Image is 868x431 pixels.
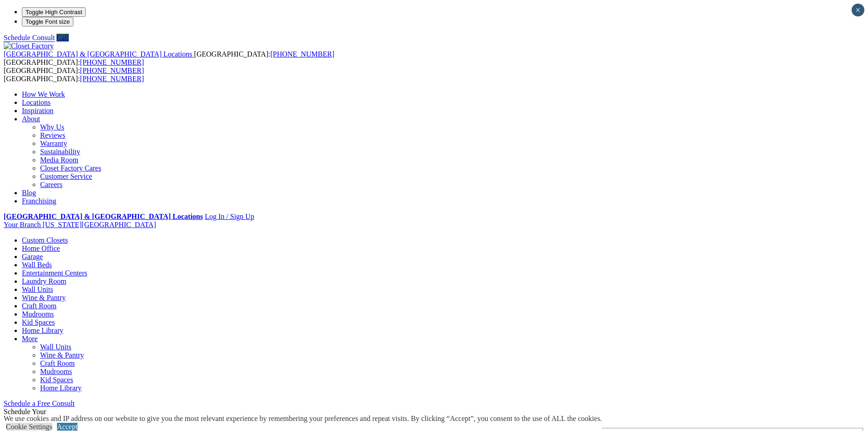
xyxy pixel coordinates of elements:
[22,115,40,123] a: About
[80,75,144,83] a: [PHONE_NUMBER]
[40,384,82,392] a: Home Library
[40,343,71,351] a: Wall Units
[22,236,68,244] a: Custom Closets
[40,368,72,375] a: Mudrooms
[22,7,86,17] button: Toggle High Contrast
[22,253,43,260] a: Garage
[4,50,192,58] span: [GEOGRAPHIC_DATA] & [GEOGRAPHIC_DATA] Locations
[80,67,144,74] a: [PHONE_NUMBER]
[22,294,66,301] a: Wine & Pantry
[40,148,80,156] a: Sustainability
[40,376,73,384] a: Kid Spaces
[6,423,52,431] a: Cookie Settings
[26,18,70,25] span: Toggle Font size
[4,221,41,228] span: Your Branch
[22,197,56,205] a: Franchising
[22,99,51,106] a: Locations
[4,213,203,220] a: [GEOGRAPHIC_DATA] & [GEOGRAPHIC_DATA] Locations
[4,415,602,423] div: We use cookies and IP address on our website to give you the most relevant experience by remember...
[40,123,64,131] a: Why Us
[57,423,77,431] a: Accept
[40,140,67,147] a: Warranty
[22,310,54,318] a: Mudrooms
[22,244,60,252] a: Home Office
[4,221,156,228] a: Your Branch [US_STATE][GEOGRAPHIC_DATA]
[40,131,65,139] a: Reviews
[4,408,79,424] span: Schedule Your
[80,58,144,66] a: [PHONE_NUMBER]
[4,400,75,407] a: Schedule a Free Consult (opens a dropdown menu)
[22,17,73,26] button: Toggle Font size
[40,172,92,180] a: Customer Service
[40,351,84,359] a: Wine & Pantry
[40,156,78,164] a: Media Room
[270,50,334,58] a: [PHONE_NUMBER]
[42,221,156,228] span: [US_STATE][GEOGRAPHIC_DATA]
[22,318,55,326] a: Kid Spaces
[22,302,56,310] a: Craft Room
[22,335,38,343] a: More menu text will display only on big screen
[22,286,53,293] a: Wall Units
[4,50,194,58] a: [GEOGRAPHIC_DATA] & [GEOGRAPHIC_DATA] Locations
[40,164,101,172] a: Closet Factory Cares
[852,4,864,16] button: Close
[22,107,53,114] a: Inspiration
[22,261,52,269] a: Wall Beds
[22,269,87,277] a: Entertainment Centers
[22,189,36,197] a: Blog
[4,42,54,50] img: Closet Factory
[4,34,55,42] a: Schedule Consult
[40,181,62,188] a: Careers
[4,67,144,83] span: [GEOGRAPHIC_DATA]: [GEOGRAPHIC_DATA]:
[22,277,66,285] a: Laundry Room
[205,213,254,220] a: Log In / Sign Up
[22,327,63,334] a: Home Library
[56,34,69,42] a: Call
[40,359,75,367] a: Craft Room
[26,9,82,16] span: Toggle High Contrast
[4,50,334,66] span: [GEOGRAPHIC_DATA]: [GEOGRAPHIC_DATA]:
[22,90,65,98] a: How We Work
